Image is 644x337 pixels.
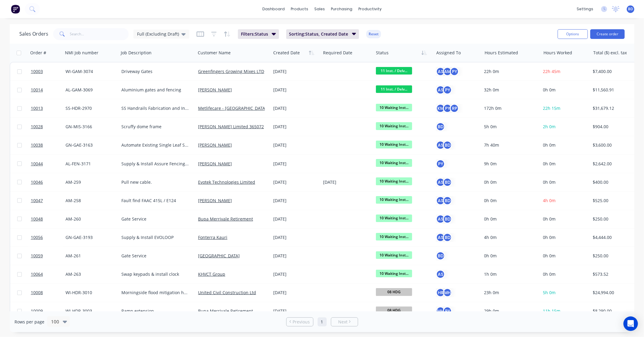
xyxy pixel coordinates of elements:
[338,319,348,325] span: Next
[31,308,43,314] span: 10009
[31,284,66,302] a: 10008
[273,179,318,185] div: [DATE]
[198,216,253,222] a: Bupa Merrivale Retirement
[121,50,152,56] div: Job Description
[543,105,561,111] span: 22h 15m
[238,29,279,39] button: Filters:Status
[484,290,536,296] div: 23h 0m
[273,290,318,296] div: [DATE]
[31,302,66,320] a: 10009
[436,270,445,279] div: AS
[328,5,355,14] div: purchasing
[31,124,43,130] span: 10028
[31,118,66,136] a: 10028
[623,316,638,331] div: Open Intercom Messenger
[376,104,412,111] span: 10 Waiting Inst...
[198,253,240,259] a: [GEOGRAPHIC_DATA]
[137,31,179,37] span: Full (Excluding Draft)
[628,6,633,12] span: BD
[484,161,536,167] div: 9h 0m
[31,87,43,93] span: 10014
[121,179,190,185] div: Pull new cable.
[121,87,190,93] div: Aluminium gates and fencing
[436,307,445,316] div: MH
[31,192,66,210] a: 10047
[198,198,232,203] a: [PERSON_NAME]
[198,142,232,148] a: [PERSON_NAME]
[198,105,267,111] a: Metlifecare - [GEOGRAPHIC_DATA]
[259,5,288,14] a: dashboard
[443,178,452,187] div: BD
[198,179,255,185] a: Evotek Technologies Limited
[376,67,412,75] span: 11 Inst. / Delv...
[376,177,412,185] span: 10 Waiting Inst...
[288,5,311,14] div: products
[273,68,318,75] div: [DATE]
[436,85,445,94] div: AS
[66,87,114,93] div: AL-GAM-3069
[558,29,588,39] button: Options
[543,124,556,129] span: 2h 0m
[543,161,556,167] span: 0h 0m
[436,122,445,131] button: BD
[66,68,114,75] div: WI-GAM-3074
[198,234,227,240] a: Fonterra Kauri
[31,210,66,228] a: 10048
[543,234,556,240] span: 0h 0m
[436,233,445,242] div: AS
[436,67,445,76] div: AS
[485,50,518,56] div: Hours Estimated
[484,198,536,204] div: 0h 0m
[323,50,352,56] div: Required Date
[436,159,445,168] button: PY
[543,253,556,259] span: 0h 0m
[484,68,536,75] div: 22h 0m
[121,142,190,148] div: Automate Existing Single Leaf Swing Gate
[366,30,381,38] button: Reset
[66,253,114,259] div: AM-261
[289,31,348,37] span: Sorting: Status, Created Date
[543,142,556,148] span: 0h 0m
[198,271,225,277] a: KHVCT Group
[450,67,459,76] div: PY
[436,178,445,187] div: AS
[293,319,310,325] span: Previous
[198,68,264,74] a: Greenfingers Growing Mixes LTD
[436,104,445,113] div: KM
[66,234,114,240] div: GN-GAE-3193
[31,228,66,246] a: 10056
[198,87,232,93] a: [PERSON_NAME]
[318,317,327,326] a: Page 1 is your current page
[484,87,536,93] div: 32h 0m
[198,308,253,314] a: Bupa Merrivale Retirement
[376,215,412,222] span: 10 Waiting Inst...
[376,159,412,167] span: 10 Waiting Inst...
[436,85,452,94] button: ASPY
[436,251,445,260] button: BD
[31,68,43,75] span: 10003
[543,308,561,314] span: 11h 15m
[273,253,318,259] div: [DATE]
[31,62,66,81] a: 10003
[590,29,625,39] button: Create order
[543,68,561,74] span: 22h 45m
[30,50,46,56] div: Order #
[593,50,627,56] div: Total ($) excl. tax
[484,271,536,277] div: 1h 0m
[323,179,371,185] div: [DATE]
[121,308,190,314] div: Ramp extension
[443,307,452,316] div: PY
[286,29,359,39] button: Sorting:Status, Created Date
[198,50,231,56] div: Customer Name
[443,141,452,150] div: BD
[31,142,43,148] span: 10038
[287,319,313,325] a: Previous page
[436,67,459,76] button: ASAMPY
[31,253,43,259] span: 10059
[31,179,43,185] span: 10046
[543,198,556,203] span: 4h 0m
[31,155,66,173] a: 10044
[436,141,452,150] button: ASBD
[31,290,43,296] span: 10008
[273,308,318,314] div: [DATE]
